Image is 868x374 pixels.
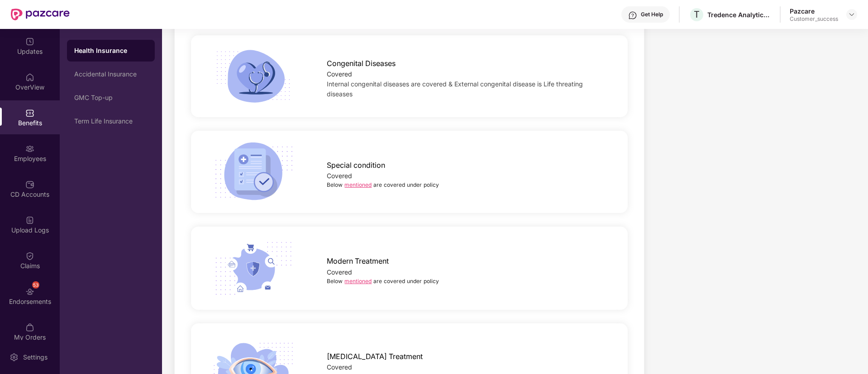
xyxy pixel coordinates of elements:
[407,278,422,284] span: under
[25,37,34,46] img: svg+xml;base64,PHN2ZyBpZD0iVXBkYXRlZCIgeG1sbnM9Imh0dHA6Ly93d3cudzMub3JnLzIwMDAvc3ZnIiB3aWR0aD0iMj...
[74,118,148,125] div: Term Life Insurance
[327,278,343,284] span: Below
[25,287,34,296] img: svg+xml;base64,PHN2ZyBpZD0iRW5kb3JzZW1lbnRzIiB4bWxucz0iaHR0cDovL3d3dy53My5vcmcvMjAwMC9zdmciIHdpZH...
[25,323,34,332] img: svg+xml;base64,PHN2ZyBpZD0iTXlfT3JkZXJzIiBkYXRhLW5hbWU9Ik15IE9yZGVycyIgeG1sbnM9Imh0dHA6Ly93d3cudz...
[327,69,608,79] div: Covered
[327,256,389,267] span: Modern Treatment
[327,160,385,171] span: Special condition
[327,58,396,69] span: Congenital Diseases
[344,181,372,188] a: mentioned
[373,278,382,284] span: are
[74,46,148,55] div: Health Insurance
[25,109,34,118] img: svg+xml;base64,PHN2ZyBpZD0iQmVuZWZpdHMiIHhtbG5zPSJodHRwOi8vd3d3LnczLm9yZy8yMDAwL3N2ZyIgd2lkdGg9Ij...
[694,9,700,20] span: T
[32,281,39,289] div: 53
[384,278,405,284] span: covered
[384,181,405,188] span: covered
[407,181,422,188] span: under
[373,181,382,188] span: are
[210,142,296,202] img: icon
[641,11,663,18] div: Get Help
[327,351,423,362] span: [MEDICAL_DATA] Treatment
[10,353,19,362] img: svg+xml;base64,PHN2ZyBpZD0iU2V0dGluZy0yMHgyMCIgeG1sbnM9Imh0dHA6Ly93d3cudzMub3JnLzIwMDAvc3ZnIiB3aW...
[25,144,34,153] img: svg+xml;base64,PHN2ZyBpZD0iRW1wbG95ZWVzIiB4bWxucz0iaHR0cDovL3d3dy53My5vcmcvMjAwMC9zdmciIHdpZHRoPS...
[790,15,838,23] div: Customer_success
[327,362,608,372] div: Covered
[424,181,439,188] span: policy
[327,80,583,98] span: Internal congenital diseases are covered & External congenital disease is Life threating diseases
[25,73,34,82] img: svg+xml;base64,PHN2ZyBpZD0iSG9tZSIgeG1sbnM9Imh0dHA6Ly93d3cudzMub3JnLzIwMDAvc3ZnIiB3aWR0aD0iMjAiIG...
[327,267,608,277] div: Covered
[210,238,296,298] img: icon
[74,71,148,78] div: Accidental Insurance
[74,94,148,101] div: GMC Top-up
[707,10,771,19] div: Tredence Analytics Solutions Private Limited
[628,11,637,20] img: svg+xml;base64,PHN2ZyBpZD0iSGVscC0zMngzMiIgeG1sbnM9Imh0dHA6Ly93d3cudzMub3JnLzIwMDAvc3ZnIiB3aWR0aD...
[25,180,34,189] img: svg+xml;base64,PHN2ZyBpZD0iQ0RfQWNjb3VudHMiIGRhdGEtbmFtZT0iQ0QgQWNjb3VudHMiIHhtbG5zPSJodHRwOi8vd3...
[25,216,34,225] img: svg+xml;base64,PHN2ZyBpZD0iVXBsb2FkX0xvZ3MiIGRhdGEtbmFtZT0iVXBsb2FkIExvZ3MiIHhtbG5zPSJodHRwOi8vd3...
[20,353,50,362] div: Settings
[424,278,439,284] span: policy
[790,7,838,15] div: Pazcare
[11,9,70,20] img: New Pazcare Logo
[848,11,855,18] img: svg+xml;base64,PHN2ZyBpZD0iRHJvcGRvd24tMzJ4MzIiIHhtbG5zPSJodHRwOi8vd3d3LnczLm9yZy8yMDAwL3N2ZyIgd2...
[327,171,608,181] div: Covered
[344,278,372,284] a: mentioned
[210,47,296,106] img: icon
[327,181,343,188] span: Below
[25,251,34,260] img: svg+xml;base64,PHN2ZyBpZD0iQ2xhaW0iIHhtbG5zPSJodHRwOi8vd3d3LnczLm9yZy8yMDAwL3N2ZyIgd2lkdGg9IjIwIi...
